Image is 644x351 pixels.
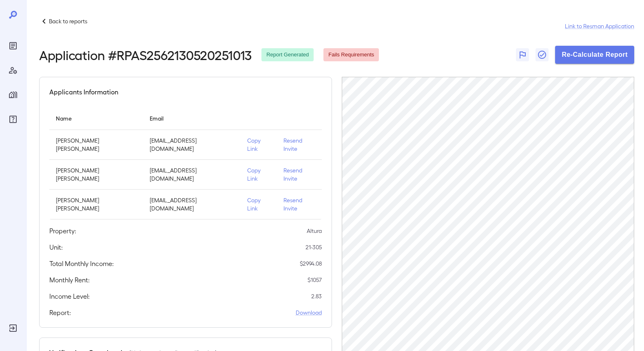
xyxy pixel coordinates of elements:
p: 21-305 [305,243,322,251]
p: $ 1057 [308,276,322,284]
div: Reports [7,39,20,52]
p: [PERSON_NAME] [PERSON_NAME] [56,136,137,153]
th: Name [49,107,143,130]
span: Fails Requirements [323,51,379,59]
p: [PERSON_NAME] [PERSON_NAME] [56,196,137,212]
p: Altura [307,227,322,235]
button: Close Report [536,48,549,61]
h5: Property: [49,226,76,236]
th: Email [143,107,240,130]
div: Manage Properties [7,88,20,101]
p: Back to reports [49,17,87,25]
h2: Application # RPAS2562130520251013 [39,47,252,62]
p: Resend Invite [283,196,315,212]
p: [EMAIL_ADDRESS][DOMAIN_NAME] [150,196,234,212]
h5: Income Level: [49,291,90,301]
p: Copy Link [247,136,271,153]
p: $ 2994.08 [300,259,322,268]
p: Resend Invite [283,136,315,153]
div: Manage Users [7,64,20,77]
p: [PERSON_NAME] [PERSON_NAME] [56,166,137,183]
h5: Applicants Information [49,87,118,97]
p: [EMAIL_ADDRESS][DOMAIN_NAME] [150,136,234,153]
h5: Total Monthly Income: [49,259,114,268]
a: Download [296,309,322,317]
p: [EMAIL_ADDRESS][DOMAIN_NAME] [150,166,234,183]
div: Log Out [7,322,20,335]
table: simple table [49,107,322,219]
p: Resend Invite [283,166,315,183]
p: Copy Link [247,166,271,183]
button: Re-Calculate Report [555,46,634,64]
div: FAQ [7,113,20,126]
h5: Report: [49,308,71,317]
a: Link to Resman Application [565,22,634,30]
h5: Unit: [49,242,63,252]
h5: Monthly Rent: [49,275,90,285]
button: Flag Report [516,48,529,61]
p: 2.83 [311,292,322,300]
span: Report Generated [261,51,314,59]
p: Copy Link [247,196,271,212]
